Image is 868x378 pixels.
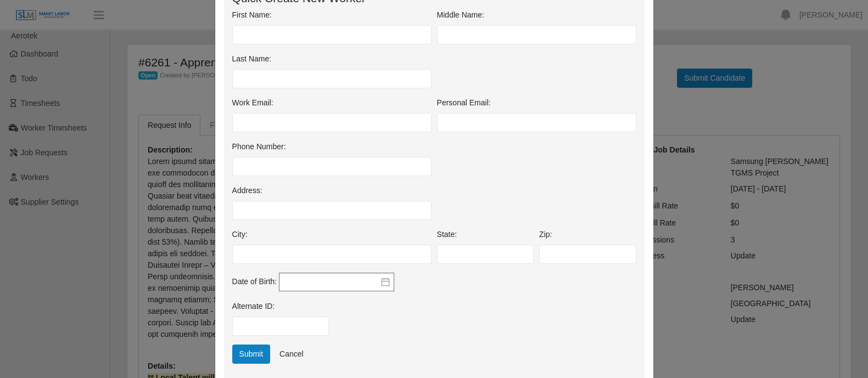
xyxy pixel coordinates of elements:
a: Cancel [272,345,311,364]
label: Alternate ID: [232,301,275,312]
button: Submit [232,345,271,364]
label: State: [437,229,457,240]
label: Work Email: [232,97,273,109]
label: Phone Number: [232,141,286,153]
label: City: [232,229,248,240]
label: Last Name: [232,53,272,65]
label: Address: [232,185,262,196]
label: Date of Birth: [232,276,277,287]
label: Zip: [539,229,552,240]
label: Personal Email: [437,97,491,109]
